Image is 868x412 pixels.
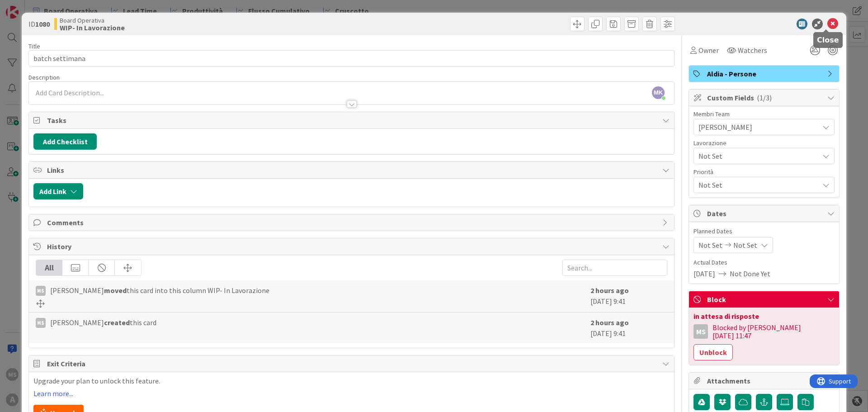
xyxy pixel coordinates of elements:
[590,286,629,295] b: 2 hours ago
[47,165,658,175] span: Links
[33,389,73,398] a: Learn more...
[50,285,269,296] span: [PERSON_NAME] this card into this column WIP- In Lavorazione
[50,317,156,328] span: [PERSON_NAME] this card
[738,45,767,56] span: Watchers
[36,260,62,275] div: All
[693,169,835,175] div: Priorità
[730,268,770,279] span: Not Done Yet
[698,240,722,251] span: Not Set
[707,294,823,305] span: Block
[47,241,658,252] span: History
[47,115,658,126] span: Tasks
[707,68,823,79] span: Aldia - Persone
[707,208,823,219] span: Dates
[33,183,83,199] button: Add Link
[698,180,819,190] span: Not Set
[652,86,665,99] span: MK
[733,240,757,251] span: Not Set
[707,92,823,103] span: Custom Fields
[47,358,658,369] span: Exit Criteria
[28,50,675,66] input: type card name here...
[693,227,835,236] span: Planned Dates
[712,323,835,340] div: Blocked by [PERSON_NAME] [DATE] 11:47
[562,260,667,276] input: Search...
[590,317,667,339] div: [DATE] 9:41
[693,140,835,146] div: Lavorazione
[698,45,719,56] span: Owner
[104,318,130,327] b: created
[590,318,629,327] b: 2 hours ago
[19,1,41,12] span: Support
[35,19,50,28] b: 1080
[60,17,125,24] span: Board Operativa
[698,150,814,162] span: Not Set
[693,344,733,360] button: Unblock
[33,133,97,150] button: Add Checklist
[104,286,127,295] b: moved
[707,375,823,386] span: Attachments
[693,268,715,279] span: [DATE]
[693,313,835,320] div: in attesa di risposte
[36,286,46,296] div: MS
[36,318,46,328] div: MS
[28,73,60,81] span: Description
[28,42,40,50] label: Title
[693,111,835,117] div: Membri Team
[60,24,125,31] b: WIP- In Lavorazione
[693,324,708,339] div: MS
[817,36,839,44] h5: Close
[47,217,658,228] span: Comments
[590,285,667,308] div: [DATE] 9:41
[698,122,819,133] span: [PERSON_NAME]
[693,258,835,267] span: Actual Dates
[28,19,50,29] span: ID
[757,93,772,102] span: ( 1/3 )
